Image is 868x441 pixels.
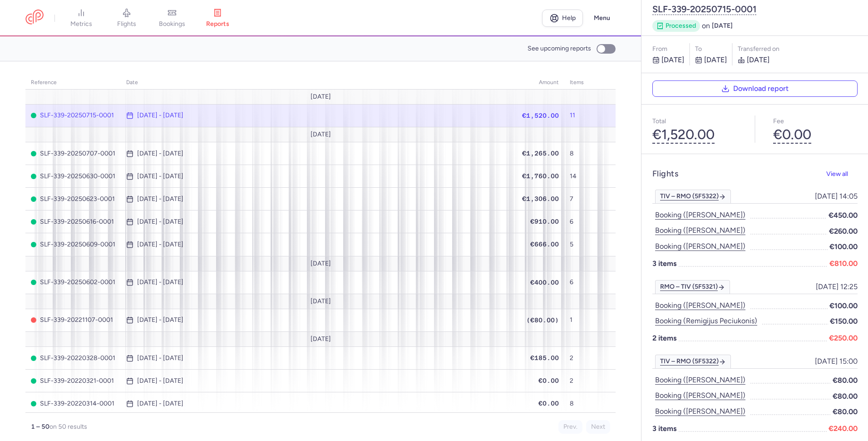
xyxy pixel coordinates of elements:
[652,374,748,386] button: Booking ([PERSON_NAME])
[137,112,183,119] time: [DATE] - [DATE]
[655,280,730,294] a: RMO – TIV (5F5321)
[31,173,115,180] span: SLF-339-20250630-0001
[652,169,678,179] h4: Flights
[652,332,858,344] p: 2 items
[564,210,589,233] td: 6
[31,218,115,226] span: SLF-339-20250616-0001
[49,423,87,431] span: on 50 results
[652,127,715,143] button: €1,520.00
[833,375,858,386] span: €80.00
[31,112,115,119] span: SLF-339-20250715-0001
[31,400,115,407] span: SLF-339-20220314-0001
[564,347,589,370] td: 2
[817,165,858,183] button: View all
[70,20,92,28] span: metrics
[522,112,559,119] span: €1,520.00
[564,165,589,188] td: 14
[564,104,589,127] td: 11
[829,332,858,344] span: €250.00
[25,76,121,90] th: reference
[526,316,559,324] span: (€80.00)
[829,258,858,269] span: €810.00
[137,377,183,385] time: [DATE] - [DATE]
[538,400,559,407] span: €0.00
[517,76,564,90] th: amount
[311,260,331,267] span: [DATE]
[652,258,858,269] p: 3 items
[159,20,185,28] span: bookings
[652,55,684,65] p: [DATE]
[652,241,748,252] button: Booking ([PERSON_NAME])
[586,420,610,434] button: Next
[655,190,731,203] a: TIV – RMO (5F5322)
[121,76,517,90] th: date
[564,271,589,294] td: 6
[564,370,589,392] td: 2
[652,20,733,32] div: on
[31,355,115,362] span: SLF-339-20220328-0001
[206,20,229,28] span: reports
[738,55,858,65] p: [DATE]
[652,315,760,327] button: Booking (remigijus peciukonis)
[195,8,240,28] a: reports
[652,43,684,55] p: From
[564,142,589,165] td: 8
[31,423,49,431] strong: 1 – 50
[816,283,858,291] span: [DATE] 12:25
[558,420,582,434] button: Prev.
[652,4,756,15] button: SLF-339-20250715-0001
[652,225,748,236] button: Booking ([PERSON_NAME])
[311,298,331,305] span: [DATE]
[104,8,149,28] a: flights
[538,377,559,384] span: €0.00
[830,316,858,327] span: €150.00
[655,355,731,368] a: TIV – RMO (5F5322)
[530,241,559,248] span: €666.00
[564,392,589,415] td: 8
[149,8,195,28] a: bookings
[137,195,183,203] time: [DATE] - [DATE]
[25,10,44,26] a: CitizenPlane red outlined logo
[829,423,858,434] span: €240.00
[652,406,748,417] button: Booking ([PERSON_NAME])
[829,300,858,311] span: €100.00
[137,173,183,180] time: [DATE] - [DATE]
[31,195,115,203] span: SLF-339-20250623-0001
[652,80,858,97] button: Download report
[137,279,183,286] time: [DATE] - [DATE]
[59,8,104,28] a: metrics
[562,15,576,21] span: Help
[564,188,589,210] td: 7
[311,131,331,138] span: [DATE]
[528,45,591,52] span: See upcoming reports
[815,357,858,366] span: [DATE] 15:00
[31,316,115,324] span: SLF-339-20221107-0001
[31,279,115,286] span: SLF-339-20250602-0001
[530,354,559,361] span: €185.00
[137,400,183,407] time: [DATE] - [DATE]
[522,150,559,157] span: €1,265.00
[137,150,183,157] time: [DATE] - [DATE]
[137,218,183,226] time: [DATE] - [DATE]
[833,406,858,417] span: €80.00
[738,43,858,55] div: Transferred on
[833,391,858,402] span: €80.00
[652,390,748,401] button: Booking ([PERSON_NAME])
[652,300,748,311] button: Booking ([PERSON_NAME])
[829,241,858,252] span: €100.00
[695,43,727,55] p: to
[564,309,589,331] td: 1
[652,209,748,221] button: Booking ([PERSON_NAME])
[530,218,559,225] span: €910.00
[530,279,559,286] span: €400.00
[522,172,559,180] span: €1,760.00
[666,22,696,30] span: processed
[522,195,559,202] span: €1,306.00
[137,355,183,362] time: [DATE] - [DATE]
[311,336,331,343] span: [DATE]
[695,55,727,65] p: [DATE]
[137,316,183,324] time: [DATE] - [DATE]
[829,210,858,221] span: €450.00
[31,150,115,157] span: SLF-339-20250707-0001
[588,10,616,27] button: Menu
